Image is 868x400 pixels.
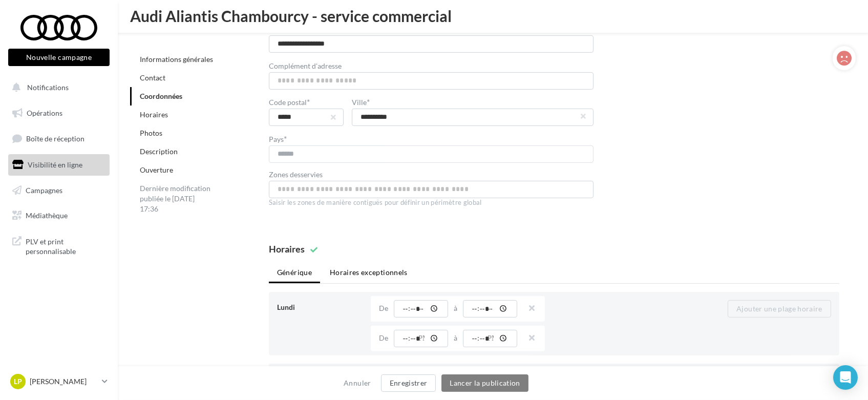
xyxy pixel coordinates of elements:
[130,179,222,218] div: Dernière modification publiée le [DATE] 17:36
[140,110,168,119] a: Horaires
[6,180,112,201] a: Campagnes
[340,377,375,389] button: Annuler
[269,98,344,106] label: Code postal
[30,376,98,387] p: [PERSON_NAME]
[27,109,62,117] span: Opérations
[269,244,305,254] div: Horaires
[26,235,105,257] span: PLV et print personnalisable
[379,305,388,312] label: De
[6,230,112,261] a: PLV et print personnalisable
[379,334,388,342] label: De
[140,165,173,174] a: Ouverture
[140,129,162,137] a: Photos
[27,83,69,92] span: Notifications
[26,134,84,143] span: Boîte de réception
[28,160,82,169] span: Visibilité en ligne
[352,98,593,106] label: Ville
[441,374,528,392] button: Lancer la publication
[26,185,62,194] span: Campagnes
[269,171,594,178] label: Zones desservies
[6,102,112,124] a: Opérations
[26,211,68,220] span: Médiathèque
[140,92,182,100] a: Coordonnées
[269,263,320,283] li: Générique
[140,55,213,64] a: Informations générales
[454,305,457,312] label: à
[833,365,858,390] div: Open Intercom Messenger
[140,73,165,82] a: Contact
[6,77,108,98] button: Notifications
[322,263,416,282] li: Horaires exceptionnels
[381,374,436,392] button: Enregistrer
[14,376,22,387] span: LP
[6,205,112,226] a: Médiathèque
[6,128,112,150] a: Boîte de réception
[454,334,457,342] label: à
[269,62,342,70] label: Complément d'adresse
[140,147,178,156] a: Description
[728,300,831,318] button: Ajouter une plage horaire
[269,198,594,207] div: Saisir les zones de manière contiguës pour définir un périmètre global
[277,298,363,317] div: Lundi
[6,154,112,176] a: Visibilité en ligne
[8,49,110,66] button: Nouvelle campagne
[8,372,110,391] a: LP [PERSON_NAME]
[269,135,287,143] label: Pays
[130,8,452,24] span: Audi Aliantis Chambourcy - service commercial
